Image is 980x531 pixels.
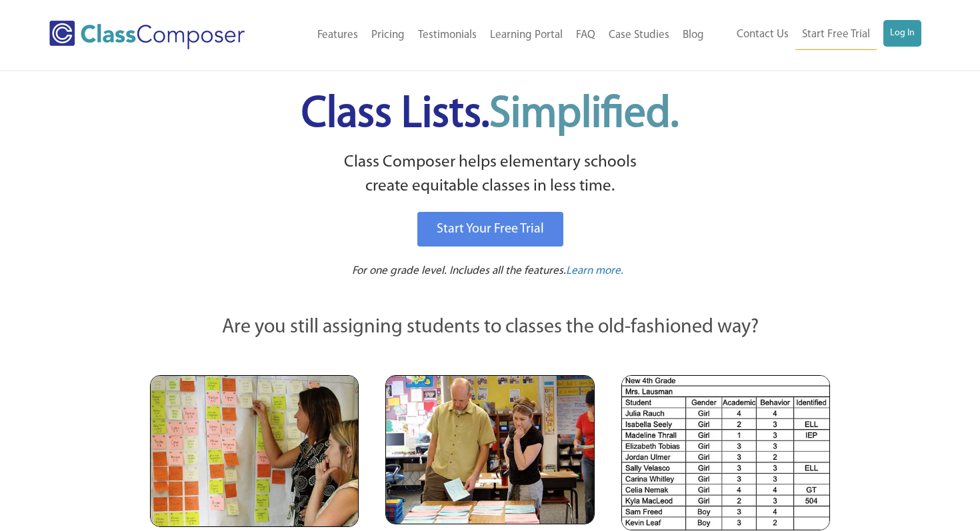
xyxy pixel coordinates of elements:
[411,21,483,50] a: Testimonials
[150,313,830,342] p: Are you still assigning students to classes the old-fashioned way?
[311,21,365,50] a: Features
[301,93,679,137] span: Class Lists.
[676,21,711,50] a: Blog
[711,20,921,50] nav: Header Menu
[365,21,411,50] a: Pricing
[417,212,563,247] a: Start Your Free Trial
[566,265,623,276] span: Learn more.
[437,223,544,236] span: Start Your Free Trial
[148,151,832,199] p: Class Composer helps elementary schools create equitable classes in less time.
[352,265,566,276] span: For one grade level. Includes all the features.
[730,20,795,49] a: Contact Us
[883,20,921,47] a: Log In
[621,375,830,530] img: Spreadsheets
[49,21,245,49] img: Class Composer
[795,20,877,50] a: Start Free Trial
[150,375,359,527] img: Teachers Looking at Sticky Notes
[483,21,569,50] a: Learning Portal
[566,263,623,280] a: Learn more.
[602,21,676,50] a: Case Studies
[569,21,602,50] a: FAQ
[489,93,679,137] span: Simplified.
[385,375,594,524] img: Blue and Pink Paper Cards
[279,21,711,50] nav: Header Menu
